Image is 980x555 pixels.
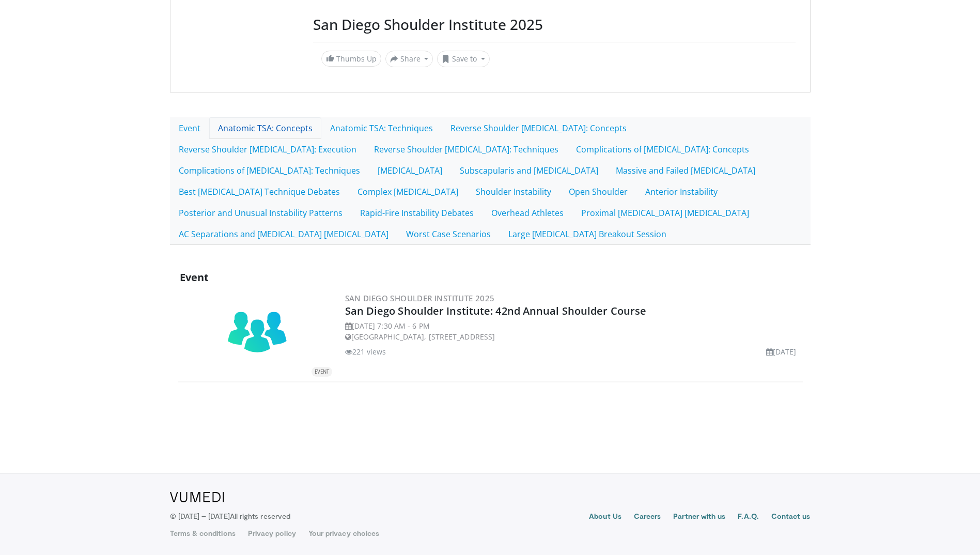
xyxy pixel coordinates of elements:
a: [MEDICAL_DATA] [369,160,451,181]
a: Event [170,117,209,139]
img: VuMedi Logo [170,492,224,502]
a: Massive and Failed [MEDICAL_DATA] [607,160,764,181]
a: Open Shoulder [560,181,636,203]
a: Complications of [MEDICAL_DATA]: Techniques [170,160,369,181]
span: All rights reserved [230,512,290,520]
span: Event [180,270,209,284]
a: AC Separations and [MEDICAL_DATA] [MEDICAL_DATA] [170,223,397,245]
a: Overhead Athletes [483,202,572,224]
a: Your privacy choices [308,528,379,538]
div: [DATE] 7:30 AM - 6 PM [GEOGRAPHIC_DATA], [STREET_ADDRESS] [345,320,801,342]
small: EVENT [315,368,329,375]
a: Posterior and Unusual Instability Patterns [170,202,351,224]
a: Anatomic TSA: Concepts [209,117,321,139]
button: Share [385,51,433,67]
li: [DATE] [766,346,797,357]
a: Careers [634,511,661,523]
a: Complications of [MEDICAL_DATA]: Concepts [567,138,758,160]
a: Anatomic TSA: Techniques [321,117,442,139]
button: Save to [437,51,490,67]
a: F.A.Q. [738,511,758,523]
a: Reverse Shoulder [MEDICAL_DATA]: Techniques [365,138,567,160]
a: Anterior Instability [636,181,726,203]
a: Complex [MEDICAL_DATA] [349,181,467,203]
a: Large [MEDICAL_DATA] Breakout Session [500,223,675,245]
p: © [DATE] – [DATE] [170,511,291,521]
a: Proximal [MEDICAL_DATA] [MEDICAL_DATA] [572,202,758,224]
img: event.svg [226,304,288,366]
a: Reverse Shoulder [MEDICAL_DATA]: Execution [170,138,365,160]
a: Subscapularis and [MEDICAL_DATA] [451,160,607,181]
a: EVENT [180,304,335,366]
a: Best [MEDICAL_DATA] Technique Debates [170,181,349,203]
a: About Us [589,511,621,523]
a: Privacy policy [248,528,296,538]
a: San Diego Shoulder Institute 2025 [345,293,495,303]
a: Rapid-Fire Instability Debates [351,202,483,224]
a: San Diego Shoulder Institute: 42nd Annual Shoulder Course [345,304,647,318]
a: Contact us [771,511,811,523]
a: Worst Case Scenarios [397,223,500,245]
a: Reverse Shoulder [MEDICAL_DATA]: Concepts [442,117,635,139]
li: 221 views [345,346,386,357]
a: Thumbs Up [321,51,381,67]
a: Terms & conditions [170,528,236,538]
h3: San Diego Shoulder Institute 2025 [313,16,796,34]
a: Partner with us [673,511,725,523]
a: Shoulder Instability [467,181,560,203]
